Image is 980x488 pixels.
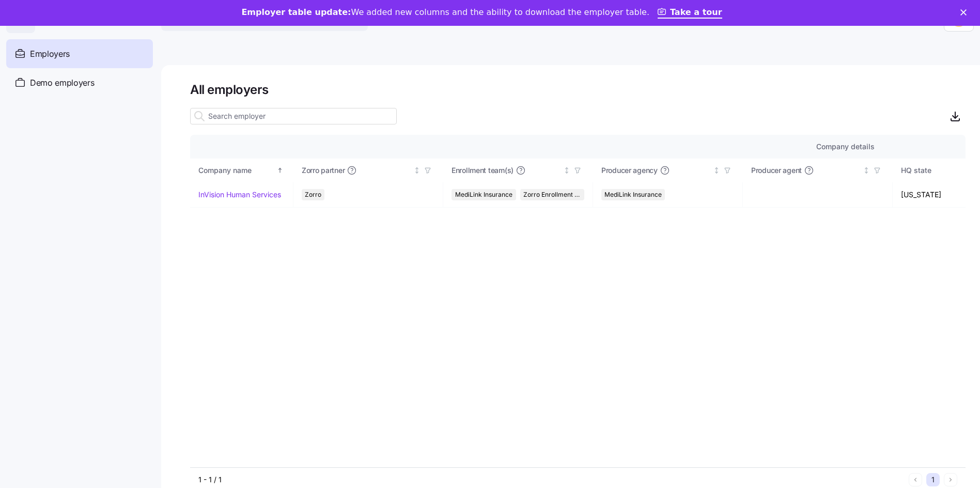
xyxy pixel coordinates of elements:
div: Company name [198,165,275,176]
button: Next page [944,473,957,486]
div: Not sorted [713,167,720,174]
span: Employers [30,48,70,60]
div: Sorted ascending [276,167,284,174]
th: Producer agencyNot sorted [593,159,743,182]
div: Close [960,9,971,15]
a: Demo employers [6,68,153,97]
span: Zorro [305,189,321,200]
th: Zorro partnerNot sorted [293,159,443,182]
a: Employers [6,39,153,68]
span: Zorro partner [302,165,345,176]
div: Not sorted [413,167,421,174]
span: Zorro Enrollment Team [523,189,582,200]
button: 1 [926,473,940,486]
span: MediLink Insurance [455,189,512,200]
th: Enrollment team(s)Not sorted [443,159,593,182]
span: MediLink Insurance [604,189,662,200]
a: InVision Human Services [198,190,281,200]
div: We added new columns and the ability to download the employer table. [241,7,649,18]
button: Previous page [909,473,922,486]
div: Not sorted [863,167,870,174]
span: Producer agent [751,165,802,176]
div: Not sorted [563,167,570,174]
span: Producer agency [601,165,658,176]
span: Enrollment team(s) [452,165,514,176]
h1: All employers [190,82,966,98]
b: Employer table update: [241,7,351,17]
span: Demo employers [30,76,95,89]
th: Company nameSorted ascending [190,159,293,182]
th: Producer agentNot sorted [743,159,893,182]
a: Take a tour [658,7,722,19]
input: Search employer [190,108,397,124]
div: 1 - 1 / 1 [198,475,905,485]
